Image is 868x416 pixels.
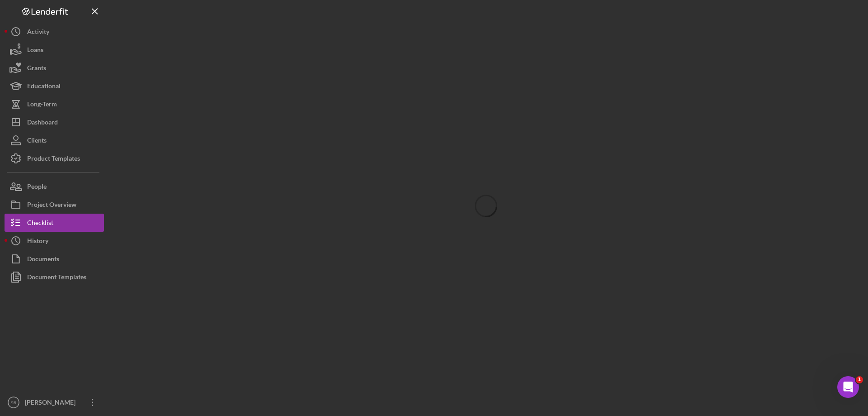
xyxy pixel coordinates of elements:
text: SR [10,400,16,405]
button: Clients [5,131,104,149]
button: Long-Term [5,95,104,113]
div: [PERSON_NAME] [23,393,81,414]
button: People [5,177,104,196]
button: Educational [5,77,104,95]
div: History [27,232,48,252]
div: Educational [27,77,61,97]
div: Project Overview [27,196,76,216]
div: Dashboard [27,113,58,134]
button: Dashboard [5,113,104,131]
div: Grants [27,59,46,79]
div: Documents [27,250,59,270]
button: Activity [5,23,104,41]
div: Product Templates [27,149,80,170]
div: People [27,177,47,198]
iframe: Intercom live chat [837,376,859,398]
button: Project Overview [5,196,104,214]
button: Product Templates [5,149,104,167]
button: History [5,232,104,250]
span: 1 [856,376,863,383]
button: SR[PERSON_NAME] [5,393,104,411]
button: Document Templates [5,268,104,286]
button: Documents [5,250,104,268]
div: Loans [27,41,43,61]
div: Long-Term [27,95,57,115]
button: Grants [5,59,104,77]
div: Clients [27,131,47,152]
div: Checklist [27,214,53,234]
button: Checklist [5,214,104,232]
div: Document Templates [27,268,86,288]
button: Loans [5,41,104,59]
div: Activity [27,23,49,43]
